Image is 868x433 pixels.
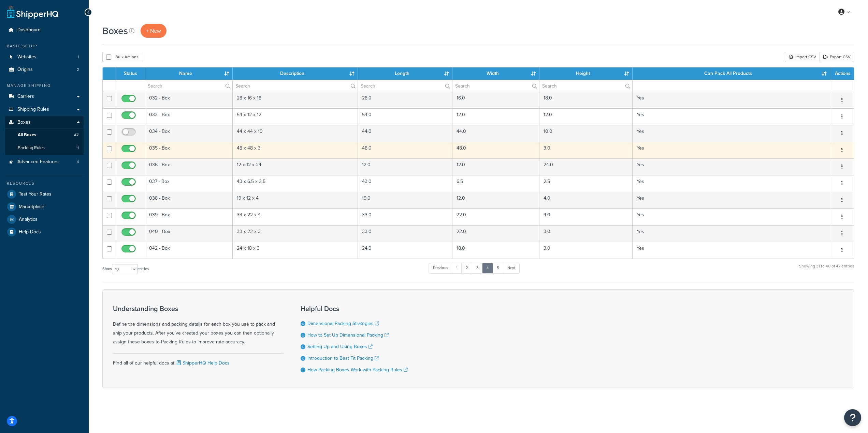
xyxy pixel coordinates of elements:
[452,225,539,242] td: 22.0
[503,263,520,273] a: Next
[233,208,358,225] td: 33 x 22 x 4
[307,320,379,327] a: Dimensional Packing Strategies
[452,108,539,125] td: 12.0
[307,355,379,362] a: Introduction to Best Fit Packing
[233,92,358,108] td: 28 x 16 x 18
[452,263,462,273] a: 1
[5,83,84,89] div: Manage Shipping
[141,24,167,38] a: + New
[233,158,358,175] td: 12 x 12 x 24
[358,175,452,192] td: 43.0
[539,225,633,242] td: 3.0
[77,159,79,165] span: 4
[358,142,452,158] td: 48.0
[145,192,233,208] td: 038 - Box
[102,52,142,62] button: Bulk Actions
[633,125,830,142] td: Yes
[307,343,373,350] a: Setting Up and Using Boxes
[17,94,34,99] span: Carriers
[358,158,452,175] td: 12.0
[78,54,79,60] span: 1
[233,192,358,208] td: 19 x 12 x 4
[539,67,633,80] th: Height : activate to sort column ascending
[539,125,633,142] td: 10.0
[145,242,233,259] td: 042 - Box
[145,92,233,108] td: 032 - Box
[5,188,84,200] a: Test Your Rates
[5,201,84,213] a: Marketplace
[19,191,52,197] span: Test Your Rates
[5,43,84,49] div: Basic Setup
[539,192,633,208] td: 4.0
[5,213,84,226] a: Analytics
[145,225,233,242] td: 040 - Box
[102,24,128,37] h1: Boxes
[76,145,79,151] span: 11
[452,192,539,208] td: 12.0
[358,192,452,208] td: 19.0
[116,67,145,80] th: Status
[633,225,830,242] td: Yes
[7,5,58,19] a: ShipperHQ Home
[452,80,539,92] input: Search
[5,129,84,141] a: All Boxes 47
[452,158,539,175] td: 12.0
[113,353,284,368] div: Find all of our helpful docs at:
[74,132,79,138] span: 47
[145,80,232,92] input: Search
[5,116,84,155] li: Boxes
[539,158,633,175] td: 24.0
[358,92,452,108] td: 28.0
[19,229,41,235] span: Help Docs
[452,92,539,108] td: 16.0
[358,108,452,125] td: 54.0
[19,204,44,210] span: Marketplace
[113,305,284,312] h3: Understanding Boxes
[539,108,633,125] td: 12.0
[452,242,539,259] td: 18.0
[301,305,408,312] h3: Helpful Docs
[5,129,84,141] li: All Boxes
[175,359,230,367] a: ShipperHQ Help Docs
[233,175,358,192] td: 43 x 6.5 x 2.5
[5,181,84,186] div: Resources
[5,90,84,103] li: Carriers
[145,175,233,192] td: 037 - Box
[233,242,358,259] td: 24 x 18 x 3
[539,92,633,108] td: 18.0
[19,217,38,222] span: Analytics
[539,142,633,158] td: 3.0
[145,158,233,175] td: 036 - Box
[358,67,452,80] th: Length : activate to sort column ascending
[633,192,830,208] td: Yes
[5,116,84,129] a: Boxes
[799,262,854,277] div: Showing 31 to 40 of 47 entries
[5,63,84,76] a: Origins 2
[17,159,59,165] span: Advanced Features
[539,80,632,92] input: Search
[539,242,633,259] td: 3.0
[358,80,452,92] input: Search
[429,263,452,273] a: Previous
[5,142,84,154] li: Packing Rules
[17,27,41,33] span: Dashboard
[5,156,84,168] a: Advanced Features 4
[472,263,483,273] a: 3
[452,175,539,192] td: 6.5
[5,142,84,154] a: Packing Rules 11
[307,331,389,339] a: How to Set Up Dimensional Packing
[5,226,84,238] li: Help Docs
[358,242,452,259] td: 24.0
[145,142,233,158] td: 035 - Box
[452,125,539,142] td: 44.0
[482,263,493,273] a: 4
[233,125,358,142] td: 44 x 44 x 10
[77,67,79,73] span: 2
[633,175,830,192] td: Yes
[785,52,820,62] div: Import CSV
[5,51,84,63] li: Websites
[17,67,33,73] span: Origins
